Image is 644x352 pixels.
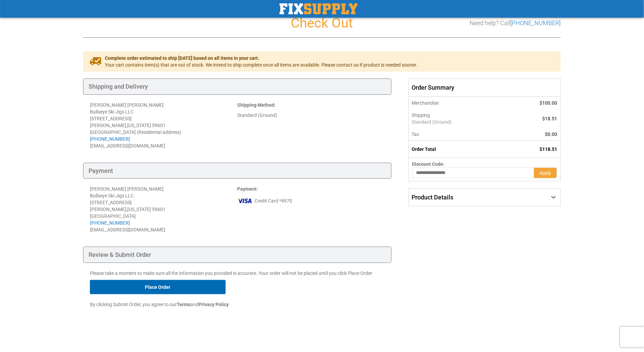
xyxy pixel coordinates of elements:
p: Please take a moment to make sure all the information you provided is accurate. Your order will n... [90,270,385,277]
a: store logo [280,3,358,14]
strong: Order Total [412,146,436,152]
span: Order Summary [409,78,561,97]
img: Fix Industrial Supply [280,3,358,14]
span: $118.51 [540,146,557,152]
div: Shipping and Delivery [83,78,392,95]
th: Tax [409,128,509,141]
span: Product Details [412,194,454,201]
h3: Need help? Call [470,20,561,27]
div: Credit Card *4970 [237,196,384,206]
button: Place Order [90,280,226,294]
strong: : [237,102,276,108]
span: $18.51 [543,116,557,121]
div: Review & Submit Order [83,247,392,263]
span: Apply [539,170,551,176]
span: Shipping Method [237,102,274,108]
span: Complete order estimated to ship [DATE] based on all items in your cart. [105,55,417,61]
div: [PERSON_NAME] [PERSON_NAME] Bullseye Ski Jigs LLC [STREET_ADDRESS] [PERSON_NAME] , 59601 [GEOGRAP... [90,186,237,226]
span: Your cart contains item(s) that are out of stock. We intend to ship complete once all items are a... [105,61,417,68]
span: [EMAIL_ADDRESS][DOMAIN_NAME] [90,227,165,232]
span: [US_STATE] [127,207,151,212]
a: [PHONE_NUMBER] [90,136,130,142]
span: Payment [237,186,257,192]
div: Payment [83,163,392,179]
strong: Terms [177,302,190,307]
span: $100.00 [540,100,557,106]
span: Shipping [412,112,430,118]
a: [PHONE_NUMBER] [90,220,130,226]
span: [US_STATE] [127,123,151,128]
p: By clicking Submit Order, you agree to our and [90,301,385,308]
img: vi.png [237,196,253,206]
strong: : [237,186,258,192]
th: Merchandise [409,97,509,109]
strong: Privacy Policy [198,302,229,307]
span: [EMAIL_ADDRESS][DOMAIN_NAME] [90,143,165,148]
span: Standard (Ground) [412,119,505,125]
span: Discount Code: [412,161,445,167]
div: Standard (Ground) [237,112,384,119]
h1: Check Out [83,16,561,31]
a: [PHONE_NUMBER] [511,19,561,27]
address: [PERSON_NAME] [PERSON_NAME] Bullseye Ski Jigs LLC [STREET_ADDRESS] [PERSON_NAME] , 59601 [GEOGRAP... [90,102,237,149]
button: Apply [534,168,557,178]
span: $0.00 [545,131,557,137]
